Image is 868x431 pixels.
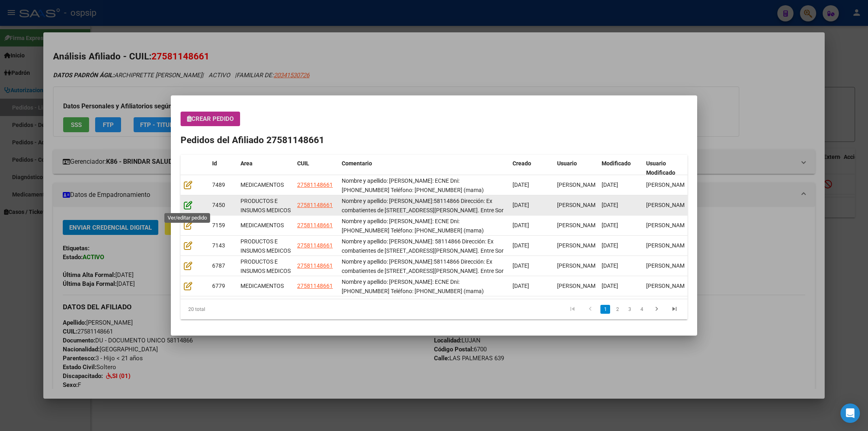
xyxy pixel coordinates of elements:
span: 7450 [212,202,225,208]
span: Id [212,160,217,167]
span: [DATE] [513,262,529,269]
a: 1 [600,305,610,314]
span: Comentario [342,160,372,167]
datatable-header-cell: Usuario [554,155,598,182]
datatable-header-cell: Comentario [338,155,509,182]
span: MEDICAMENTOS [240,222,284,228]
h2: Pedidos del Afiliado 27581148661 [181,133,687,147]
span: [PERSON_NAME] [646,202,689,208]
span: 27581148661 [297,182,333,188]
span: Crear Pedido [187,115,234,123]
span: PRODUCTOS E INSUMOS MEDICOS [240,198,291,213]
datatable-header-cell: Modificado [598,155,643,182]
span: [PERSON_NAME] [646,242,689,249]
button: Crear Pedido [181,112,240,126]
datatable-header-cell: Id [209,155,237,182]
a: 3 [625,305,634,314]
li: page 4 [636,302,648,316]
span: Nombre y apellido: Zuri Archiprette Dni:58114866 Dirección: Ex combatientes de Malvinas 107 Luján... [342,258,504,292]
span: Creado [513,160,531,167]
span: [PERSON_NAME] [646,222,689,228]
a: go to previous page [583,305,598,314]
span: [PERSON_NAME] [646,283,689,289]
span: [PERSON_NAME] [557,182,600,188]
li: page 3 [623,302,636,316]
div: Open Intercom Messenger [840,404,860,423]
datatable-header-cell: Usuario Modificado [643,155,687,182]
span: [DATE] [602,262,618,269]
span: MEDICAMENTOS [240,283,284,289]
span: [DATE] [602,202,618,208]
a: go to last page [667,305,682,314]
span: 6779 [212,283,225,289]
span: CUIL [297,160,309,167]
span: [DATE] [602,182,618,188]
div: 20 total [181,299,281,319]
span: MEDICAMENTOS [240,182,284,188]
a: go to first page [565,305,580,314]
datatable-header-cell: CUIL [294,155,338,182]
span: 6787 [212,262,225,269]
span: [DATE] [602,283,618,289]
span: [DATE] [513,242,529,249]
li: page 2 [611,302,623,316]
span: [DATE] [513,182,529,188]
span: PRODUCTOS E INSUMOS MEDICOS [240,238,291,254]
span: [PERSON_NAME] [557,283,600,289]
span: [DATE] [513,202,529,208]
a: 2 [613,305,622,314]
span: Modificado [602,160,631,167]
span: [PERSON_NAME] [557,202,600,208]
span: 27581148661 [297,202,333,208]
span: [DATE] [513,283,529,289]
span: 27581148661 [297,222,333,228]
span: Nombre y apellido: Zuri Archiprette Vazquez Dni: 58114866 Dirección: Ex combatientes de Malvinas ... [342,238,504,272]
span: 7489 [212,182,225,188]
span: [DATE] [602,242,618,249]
span: 7143 [212,242,225,249]
span: [PERSON_NAME] [557,222,600,228]
span: 27581148661 [297,242,333,249]
a: 4 [637,305,647,314]
span: 7159 [212,222,225,228]
span: [PERSON_NAME] [557,262,600,269]
span: [DATE] [602,222,618,228]
span: Nombre y apellido: Vazquez Zuri DIAGNOSTCO: ECNE Dni:58114866 Teléfono: 2323-578672 (mama) Teléfo... [342,218,506,261]
span: PRODUCTOS E INSUMOS MEDICOS [240,258,291,274]
span: Nombre y apellido: Zuri Archiprette Vazquez Dni:58114866 Dirección: Ex combatientes de Malvinas 1... [342,198,504,232]
span: Area [240,160,253,167]
a: go to next page [649,305,664,314]
span: [PERSON_NAME] [646,262,689,269]
li: page 1 [599,302,611,316]
span: Nombre y apellido: Vazquez Zuri DIAGNOSTCO: ECNE Dni:58114866 Teléfono: 2323-578672 (mama) Teléfo... [342,177,506,221]
span: [PERSON_NAME] [557,242,600,249]
span: Nombre y apellido: Vazquez Zuri DIAGNOSTCO: ECNE Dni:58114866 Teléfono: 2323-578672 (mama) Teléfo... [342,279,506,322]
span: Usuario [557,160,577,167]
datatable-header-cell: Creado [509,155,554,182]
span: [DATE] [513,222,529,228]
span: [PERSON_NAME] [646,182,689,188]
span: 27581148661 [297,283,333,289]
datatable-header-cell: Area [237,155,294,182]
span: Usuario Modificado [646,160,675,176]
span: 27581148661 [297,262,333,269]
